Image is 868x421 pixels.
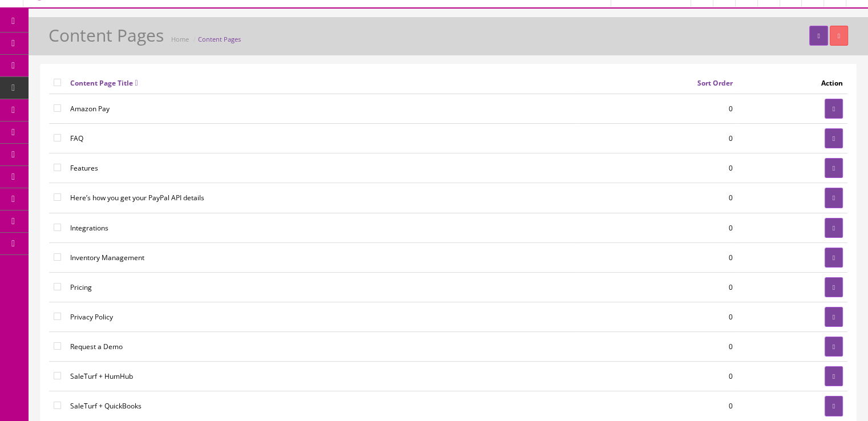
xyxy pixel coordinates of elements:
td: Inventory Management [66,242,578,272]
a: Content Page Title [70,78,138,88]
td: Request a Demo [66,332,578,362]
h1: Content Pages [49,26,164,44]
a: Content Pages [198,35,241,43]
td: 0 [578,332,737,362]
td: Here’s how you get your PayPal API details [66,183,578,213]
td: Amazon Pay [66,94,578,124]
td: SaleTurf + HumHub [66,362,578,391]
td: FAQ [66,124,578,153]
td: 0 [578,213,737,242]
td: 0 [578,391,737,421]
td: Privacy Policy [66,302,578,331]
a: Home [171,35,189,43]
td: Action [737,73,847,94]
td: 0 [578,302,737,331]
a: Sort Order [697,78,733,88]
td: 0 [578,242,737,272]
td: 0 [578,272,737,302]
td: 0 [578,153,737,183]
td: Integrations [66,213,578,242]
td: Pricing [66,272,578,302]
td: 0 [578,362,737,391]
td: Features [66,153,578,183]
td: 0 [578,183,737,213]
td: SaleTurf + QuickBooks [66,391,578,421]
td: 0 [578,124,737,153]
td: 0 [578,94,737,124]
